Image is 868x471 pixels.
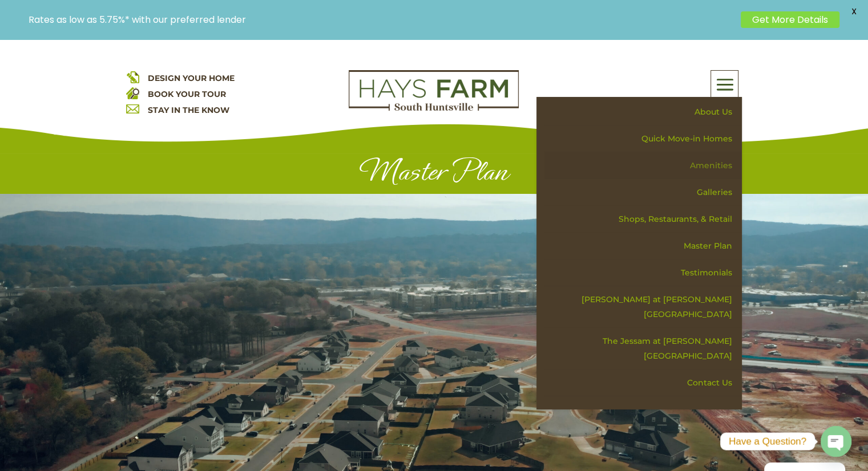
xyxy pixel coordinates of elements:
[544,286,742,328] a: [PERSON_NAME] at [PERSON_NAME][GEOGRAPHIC_DATA]
[544,179,742,206] a: Galleries
[544,99,742,125] a: About Us
[126,155,742,194] h1: Master Plan
[148,89,226,99] a: BOOK YOUR TOUR
[741,11,839,28] a: Get More Details
[349,70,519,111] img: Logo
[544,206,742,233] a: Shops, Restaurants, & Retail
[845,3,862,20] span: X
[148,105,229,115] a: STAY IN THE KNOW
[126,70,139,83] img: design your home
[29,14,735,25] p: Rates as low as 5.75%* with our preferred lender
[148,73,235,83] a: DESIGN YOUR HOME
[544,370,742,396] a: Contact Us
[544,259,742,286] a: Testimonials
[544,233,742,259] a: Master Plan
[544,328,742,370] a: The Jessam at [PERSON_NAME][GEOGRAPHIC_DATA]
[544,125,742,152] a: Quick Move-in Homes
[126,86,139,99] img: book your home tour
[544,152,742,179] a: Amenities
[349,103,519,113] a: hays farm homes huntsville development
